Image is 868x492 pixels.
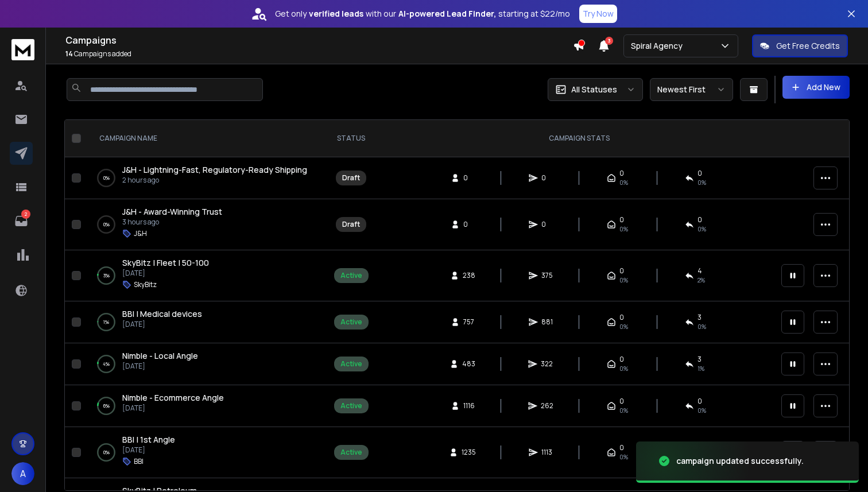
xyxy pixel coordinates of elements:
[619,276,628,285] span: 0%
[65,33,573,47] h1: Campaigns
[782,76,850,99] button: Add New
[122,392,224,403] span: Nimble - Ecommerce Angle
[383,120,774,157] th: CAMPAIGN STATS
[122,257,209,269] a: SkyBitz | Fleet | 50-100
[463,220,475,229] span: 0
[11,39,34,60] img: logo
[122,257,209,268] span: SkyBitz | Fleet | 50-100
[122,218,222,227] p: 3 hours ago
[697,215,702,224] span: 0
[697,355,702,364] span: 3
[541,220,553,229] span: 0
[340,317,362,327] div: Active
[619,406,628,415] span: 0%
[65,49,573,59] p: Campaigns added
[122,269,209,278] p: [DATE]
[21,210,30,219] p: 2
[122,206,222,218] a: J&H - Award-Winning Trust
[697,322,706,331] span: 0 %
[463,271,475,280] span: 238
[697,178,706,187] span: 0%
[122,392,224,404] a: Nimble - Ecommerce Angle
[697,169,702,178] span: 0
[10,210,33,233] a: 2
[697,266,702,276] span: 4
[631,40,687,52] p: Spiral Agency
[541,317,553,327] span: 881
[752,34,848,57] button: Get Free Credits
[103,219,110,230] p: 0 %
[122,350,198,362] a: Nimble - Local Angle
[86,157,319,199] td: 0%J&H - Lightning-Fast, Regulatory-Ready Shipping2 hours ago
[650,78,733,101] button: Newest First
[86,250,319,301] td: 3%SkyBitz | Fleet | 50-100[DATE]SkyBitz
[697,313,702,322] span: 3
[583,8,614,20] p: Try Now
[122,404,224,413] p: [DATE]
[571,84,617,95] p: All Statuses
[11,462,34,485] button: A
[579,5,617,23] button: Try Now
[697,276,705,285] span: 2 %
[342,173,360,183] div: Draft
[340,401,362,410] div: Active
[541,401,553,410] span: 262
[541,448,553,457] span: 1113
[541,359,553,369] span: 322
[398,8,496,20] strong: AI-powered Lead Finder,
[86,120,319,157] th: CAMPAIGN NAME
[319,120,383,157] th: STATUS
[103,358,110,370] p: 4 %
[541,271,553,280] span: 375
[619,313,624,322] span: 0
[462,448,476,457] span: 1235
[776,40,840,52] p: Get Free Credits
[697,364,704,373] span: 1 %
[342,220,360,229] div: Draft
[122,308,202,320] a: BBI | Medical devices
[134,229,147,238] p: J&H
[86,385,319,427] td: 6%Nimble - Ecommerce Angle[DATE]
[541,173,553,183] span: 0
[134,457,144,466] p: BBI
[86,199,319,250] td: 0%J&H - Award-Winning Trust3 hours agoJ&H
[122,164,307,176] a: J&H - Lightning-Fast, Regulatory-Ready Shipping
[122,206,222,217] span: J&H - Award-Winning Trust
[103,400,110,412] p: 6 %
[619,364,628,373] span: 0%
[103,172,110,184] p: 0 %
[697,406,706,415] span: 0 %
[122,164,307,175] span: J&H - Lightning-Fast, Regulatory-Ready Shipping
[463,401,475,410] span: 1116
[65,49,73,59] span: 14
[122,362,198,371] p: [DATE]
[462,359,475,369] span: 483
[619,397,624,406] span: 0
[340,359,362,369] div: Active
[122,434,175,445] a: BBI | 1st Angle
[619,215,624,224] span: 0
[103,270,110,281] p: 3 %
[619,452,628,462] span: 0%
[340,271,362,280] div: Active
[122,320,202,329] p: [DATE]
[619,355,624,364] span: 0
[676,455,804,467] div: campaign updated successfully.
[122,445,175,455] p: [DATE]
[697,397,702,406] span: 0
[605,37,613,45] span: 3
[697,224,706,234] span: 0%
[122,308,202,319] span: BBI | Medical devices
[103,316,109,328] p: 1 %
[86,301,319,343] td: 1%BBI | Medical devices[DATE]
[340,448,362,457] div: Active
[122,350,198,361] span: Nimble - Local Angle
[122,176,307,185] p: 2 hours ago
[134,280,157,289] p: SkyBitz
[619,224,628,234] span: 0%
[103,447,110,458] p: 0 %
[309,8,363,20] strong: verified leads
